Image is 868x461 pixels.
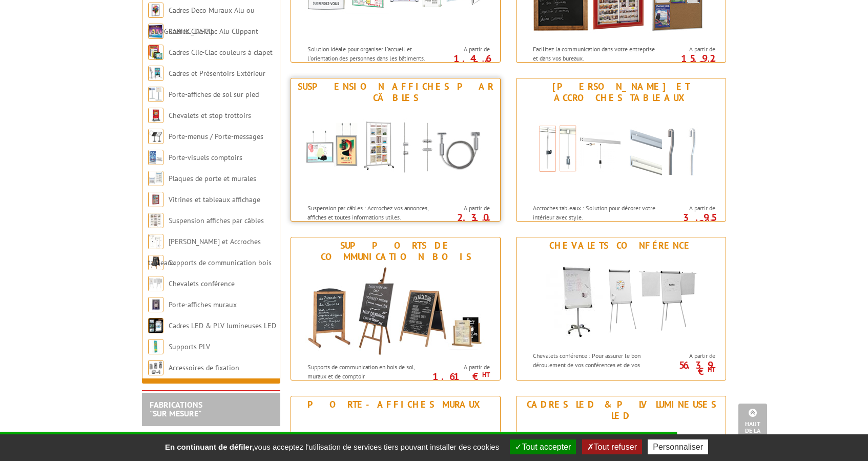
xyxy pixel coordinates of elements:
p: Facilitez la communication dans votre entreprise et dans vos bureaux. [533,45,660,62]
img: Accessoires de fixation [148,360,163,375]
a: Chevalets conférence [169,279,235,288]
a: Accessoires de fixation [169,363,239,372]
a: Porte-visuels comptoirs [169,153,242,162]
a: Chevalets et stop trottoirs [169,111,251,120]
sup: HT [708,217,715,226]
img: Chevalets et stop trottoirs [148,108,163,123]
img: Cimaises et Accroches tableaux [526,106,716,198]
button: Personnaliser (fenêtre modale) [648,439,708,454]
a: [PERSON_NAME] et Accroches tableaux [148,237,261,267]
img: Cadres et Présentoirs Extérieur [148,66,163,81]
span: A partir de [663,204,715,212]
div: [PERSON_NAME] et Accroches tableaux [519,81,723,104]
a: Cadres Deco Muraux Alu ou [GEOGRAPHIC_DATA] [148,6,255,36]
a: Porte-menus / Porte-messages [169,132,263,141]
span: A partir de [438,363,490,371]
div: Porte-affiches muraux [294,399,498,410]
img: Vitrines et tableaux affichage [148,192,163,207]
img: Cadres LED & PLV lumineuses LED [148,318,163,333]
a: Porte-affiches de sol sur pied [169,90,259,99]
button: Tout refuser [582,439,642,454]
a: Supports de communication bois Supports de communication bois Supports de communication en bois d... [291,237,501,380]
img: Cadres Clic-Clac couleurs à clapet [148,45,163,60]
img: Suspension affiches par câbles [301,106,490,198]
a: Supports PLV [169,342,210,351]
a: Plaques de porte et murales [169,174,256,183]
span: A partir de [438,45,490,53]
img: Plaques de porte et murales [148,171,163,186]
img: Chevalets conférence [148,276,163,291]
a: Supports de communication bois [169,258,272,267]
a: Suspension affiches par câbles [169,216,264,225]
p: 56.39 € [658,362,715,374]
sup: HT [708,365,715,374]
sup: HT [482,370,490,379]
img: Supports de communication bois [301,265,490,357]
a: [PERSON_NAME] et Accroches tableaux Cimaises et Accroches tableaux Accroches tableaux : Solution ... [516,78,726,222]
p: Supports de communication en bois de sol, muraux et de comptoir [307,363,435,380]
div: Suspension affiches par câbles [294,81,498,104]
div: Supports de communication bois [294,240,498,263]
sup: HT [482,217,490,226]
span: A partir de [438,204,490,212]
img: Porte-menus / Porte-messages [148,129,163,144]
div: Cadres LED & PLV lumineuses LED [519,399,723,422]
a: Cadres et Présentoirs Extérieur [169,69,265,78]
a: Suspension affiches par câbles Suspension affiches par câbles Suspension par câbles : Accrochez v... [291,78,501,222]
span: vous acceptez l'utilisation de services tiers pouvant installer des cookies [160,443,504,451]
p: 3.95 € [658,214,715,227]
a: Cadres LED & PLV lumineuses LED [169,321,276,330]
a: Haut de la page [738,404,767,446]
img: Supports PLV [148,339,163,354]
a: Cadres Clic-Clac Alu Clippant [169,27,258,36]
sup: HT [482,58,490,67]
button: Tout accepter [510,439,576,454]
img: Suspension affiches par câbles [148,213,163,228]
a: Porte-affiches muraux [169,300,237,309]
img: Cimaises et Accroches tableaux [148,234,163,249]
a: Vitrines et tableaux affichage [169,195,260,204]
span: A partir de [663,352,715,360]
a: Chevalets conférence Chevalets conférence Chevalets conférence : Pour assurer le bon déroulement ... [516,237,726,380]
p: 2.30 € [432,214,490,227]
p: 15.92 € [658,55,715,68]
span: A partir de [663,45,715,53]
strong: En continuant de défiler, [165,443,254,451]
p: 1.46 € [432,55,490,68]
sup: HT [708,58,715,67]
p: Solution idéale pour organiser l'accueil et l'orientation des personnes dans les bâtiments. [307,45,435,62]
p: Accroches tableaux : Solution pour décorer votre intérieur avec style. [533,204,660,221]
img: Cadres Deco Muraux Alu ou Bois [148,3,163,18]
a: FABRICATIONS"Sur Mesure" [150,399,202,419]
a: Cadres Clic-Clac couleurs à clapet [169,48,273,57]
img: Chevalets conférence [526,254,716,346]
img: Porte-affiches de sol sur pied [148,87,163,102]
img: Porte-affiches muraux [148,297,163,312]
p: Suspension par câbles : Accrochez vos annonces, affiches et toutes informations utiles. [307,204,435,221]
div: Chevalets conférence [519,240,723,251]
img: Porte-visuels comptoirs [148,150,163,165]
p: 1.61 € [432,373,490,379]
p: Chevalets conférence : Pour assurer le bon déroulement de vos conférences et de vos réunions. [533,351,660,377]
